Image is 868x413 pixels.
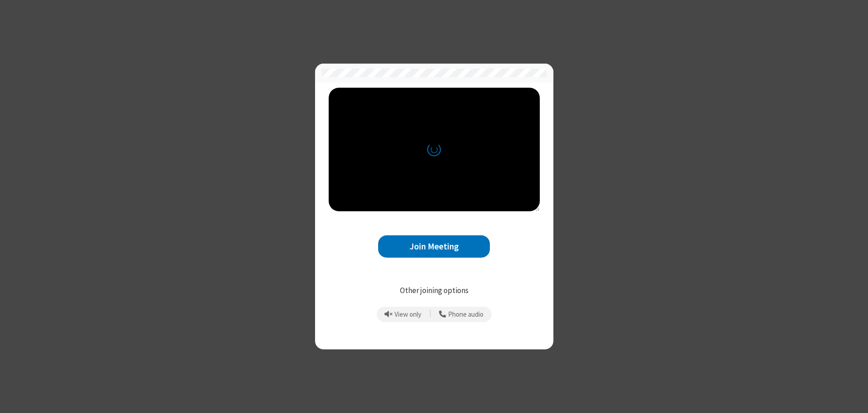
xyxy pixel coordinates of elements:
p: Other joining options [329,285,540,297]
button: Prevent echo when there is already an active mic and speaker in the room. [381,307,425,322]
button: Use your phone for mic and speaker while you view the meeting on this device. [436,307,487,322]
span: | [429,308,431,321]
span: Phone audio [448,311,483,318]
button: Join Meeting [378,235,490,258]
span: View only [395,311,421,318]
